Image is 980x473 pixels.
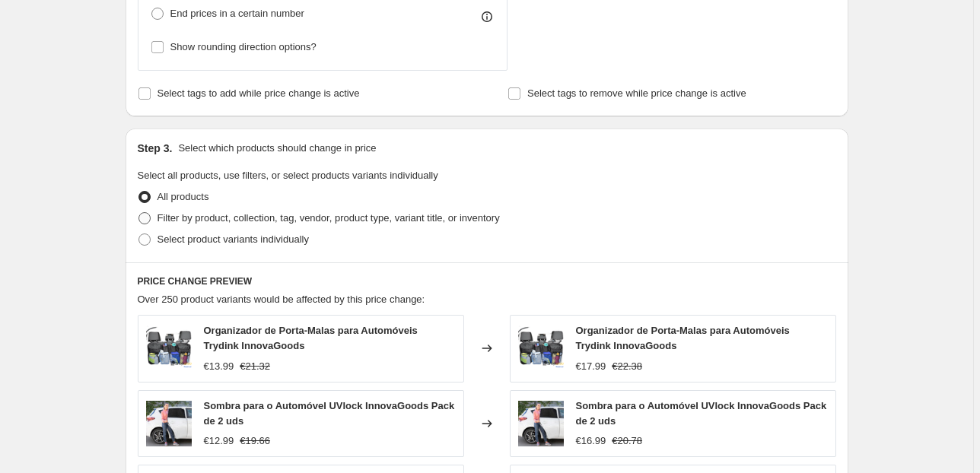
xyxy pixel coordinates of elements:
[170,41,317,52] span: Show rounding direction options?
[146,401,192,446] img: sombra-para-o-automovel-uvlock-innovagoods-pack-de-2-uds_312940_80x.jpg
[576,433,606,449] div: €16.99
[204,359,234,374] div: €13.99
[146,325,192,371] img: organizador-de-porta-malas-para-automoveis-trydink-innovagoods-603_80x.webp
[138,275,836,287] h6: PRICE CHANGE PREVIEW
[576,359,606,374] div: €17.99
[170,8,304,19] span: End prices in a certain number
[576,400,827,427] span: Sombra para o Automóvel UVlock InnovaGoods Pack de 2 uds
[157,233,309,245] span: Select product variants individually
[518,325,564,371] img: organizador-de-porta-malas-para-automoveis-trydink-innovagoods-603_80x.webp
[518,401,564,446] img: sombra-para-o-automovel-uvlock-innovagoods-pack-de-2-uds_312940_80x.jpg
[527,87,746,99] span: Select tags to remove while price change is active
[157,87,360,99] span: Select tags to add while price change is active
[138,294,425,305] span: Over 250 product variants would be affected by this price change:
[240,433,270,449] strike: €19.66
[157,212,500,224] span: Filter by product, collection, tag, vendor, product type, variant title, or inventory
[204,325,418,351] span: Organizador de Porta-Malas para Automóveis Trydink InnovaGoods
[612,359,642,374] strike: €22.38
[138,170,438,181] span: Select all products, use filters, or select products variants individually
[178,141,376,156] p: Select which products should change in price
[204,400,455,427] span: Sombra para o Automóvel UVlock InnovaGoods Pack de 2 uds
[157,191,209,202] span: All products
[204,433,234,449] div: €12.99
[612,433,642,449] strike: €20.78
[240,359,270,374] strike: €21.32
[576,325,790,351] span: Organizador de Porta-Malas para Automóveis Trydink InnovaGoods
[138,141,173,156] h2: Step 3.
